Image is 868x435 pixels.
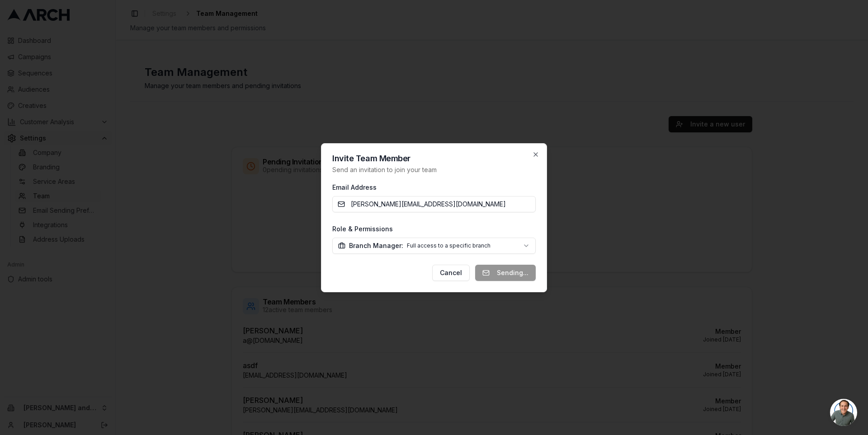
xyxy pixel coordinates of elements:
p: Send an invitation to join your team [332,165,536,174]
label: Email Address [332,183,377,191]
label: Role & Permissions [332,225,393,233]
input: colleague@company.com [332,196,536,212]
button: Cancel [432,265,470,281]
h2: Invite Team Member [332,154,536,163]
